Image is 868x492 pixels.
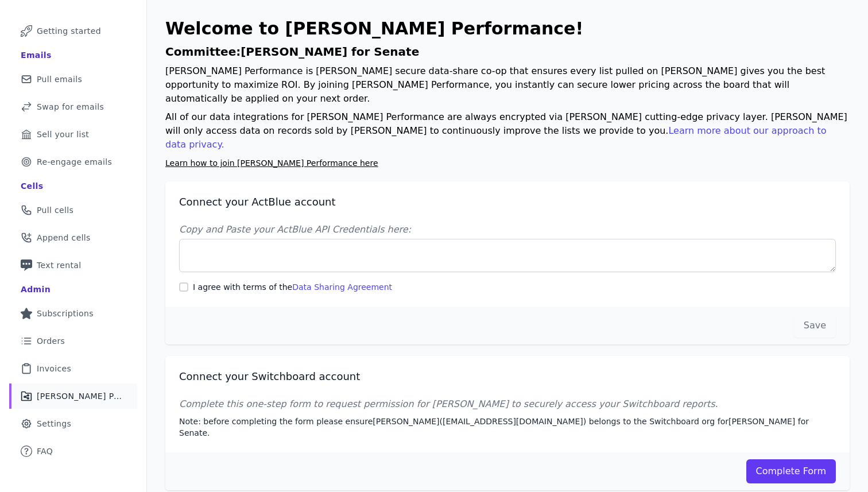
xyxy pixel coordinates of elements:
span: Getting started [37,25,101,37]
span: Pull emails [37,73,82,85]
h1: Welcome to [PERSON_NAME] Performance! [165,18,850,39]
span: Text rental [37,259,82,271]
a: Complete Form [746,459,836,483]
span: Orders [37,335,65,347]
a: Pull cells [9,197,137,223]
p: Complete this one-step form to request permission for [PERSON_NAME] to securely access your Switc... [179,397,836,411]
span: Swap for emails [37,101,104,113]
span: Re-engage emails [37,156,112,168]
p: All of our data integrations for [PERSON_NAME] Performance are always encrypted via [PERSON_NAME]... [165,110,850,152]
a: Subscriptions [9,301,137,326]
h2: Connect your Switchboard account [179,370,836,383]
span: Subscriptions [37,308,94,319]
a: Swap for emails [9,94,137,119]
div: Admin [21,284,51,295]
a: Text rental [9,253,137,278]
span: Invoices [37,363,71,374]
div: Cells [21,180,43,192]
a: Invoices [9,356,137,381]
a: Pull emails [9,67,137,92]
a: FAQ [9,439,137,464]
a: Append cells [9,225,137,250]
a: Re-engage emails [9,149,137,175]
a: Sell your list [9,122,137,147]
a: Getting started [9,18,137,44]
span: Pull cells [37,204,73,216]
p: Note: before completing the form please ensure [PERSON_NAME] ( [EMAIL_ADDRESS][DOMAIN_NAME] ) bel... [179,416,836,439]
a: Data Sharing Agreement [292,282,392,292]
h2: Connect your ActBlue account [179,195,836,209]
p: [PERSON_NAME] Performance is [PERSON_NAME] secure data-share co-op that ensures every list pulled... [165,64,850,106]
label: Copy and Paste your ActBlue API Credentials here: [179,223,836,237]
div: Emails [21,49,52,61]
label: I agree with terms of the [193,281,392,293]
span: Append cells [37,232,91,243]
a: Orders [9,328,137,354]
span: FAQ [37,445,53,457]
a: [PERSON_NAME] Performance [9,383,137,409]
a: Settings [9,411,137,436]
h1: Committee: [PERSON_NAME] for Senate [165,44,850,60]
span: Settings [37,418,71,429]
span: [PERSON_NAME] Performance [37,390,123,402]
a: Learn how to join [PERSON_NAME] Performance here [165,158,378,168]
button: Save [794,313,836,338]
span: Sell your list [37,129,89,140]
